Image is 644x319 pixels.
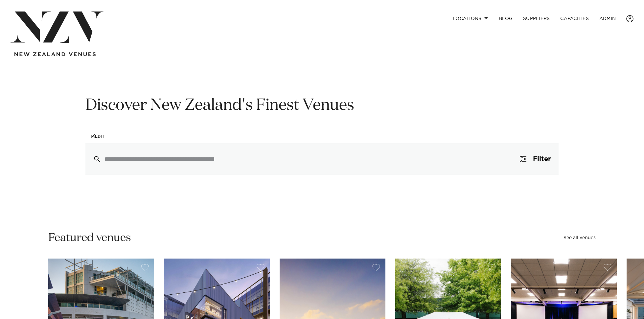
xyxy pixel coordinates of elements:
h2: Featured venues [48,231,131,245]
a: Locations [448,11,494,26]
a: Edit [85,129,110,143]
img: new-zealand-venues-text.png [14,52,96,57]
a: SUPPLIERS [518,11,555,26]
a: See all venues [563,236,596,240]
img: nzv-logo.png [11,11,103,43]
a: BLOG [494,11,518,26]
button: Filter [512,143,559,175]
a: ADMIN [594,11,621,26]
span: Filter [533,156,551,162]
h1: Discover New Zealand's Finest Venues [85,95,559,116]
a: Capacities [555,11,594,26]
